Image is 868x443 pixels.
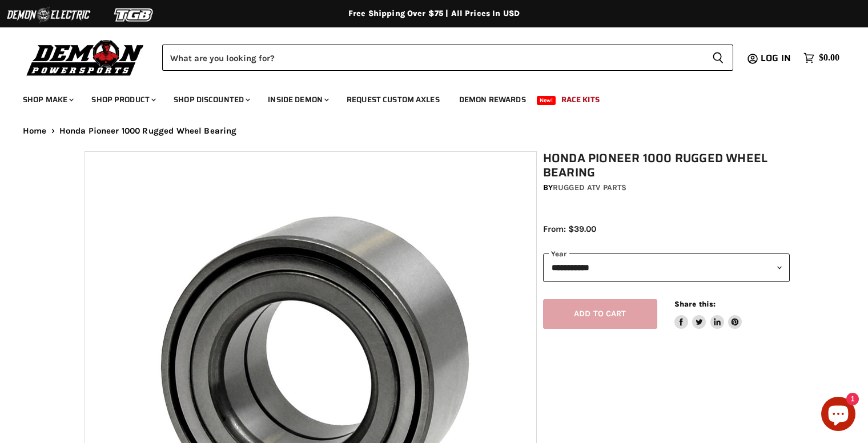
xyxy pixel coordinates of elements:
[761,51,791,65] span: Log in
[91,4,177,26] img: TGB Logo 2
[23,126,47,136] a: Home
[23,37,148,78] img: Demon Powersports
[674,300,716,308] span: Share this:
[553,88,608,111] a: Race Kits
[703,45,733,71] button: Search
[543,151,790,180] h1: Honda Pioneer 1000 Rugged Wheel Bearing
[819,53,839,63] span: $0.00
[162,45,703,71] input: Search
[259,88,336,111] a: Inside Demon
[543,182,790,194] div: by
[165,88,257,111] a: Shop Discounted
[756,53,798,63] a: Log in
[14,88,81,111] a: Shop Make
[818,397,859,434] inbox-online-store-chat: Shopify online store chat
[537,96,556,105] span: New!
[798,50,845,66] a: $0.00
[59,126,237,136] span: Honda Pioneer 1000 Rugged Wheel Bearing
[674,299,742,329] aside: Share this:
[451,88,535,111] a: Demon Rewards
[83,88,163,111] a: Shop Product
[338,88,448,111] a: Request Custom Axles
[6,4,91,26] img: Demon Electric Logo 2
[162,45,733,71] form: Product
[14,83,837,111] ul: Main menu
[553,183,626,192] a: Rugged ATV Parts
[543,253,790,281] select: year
[543,224,596,234] span: From: $39.00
